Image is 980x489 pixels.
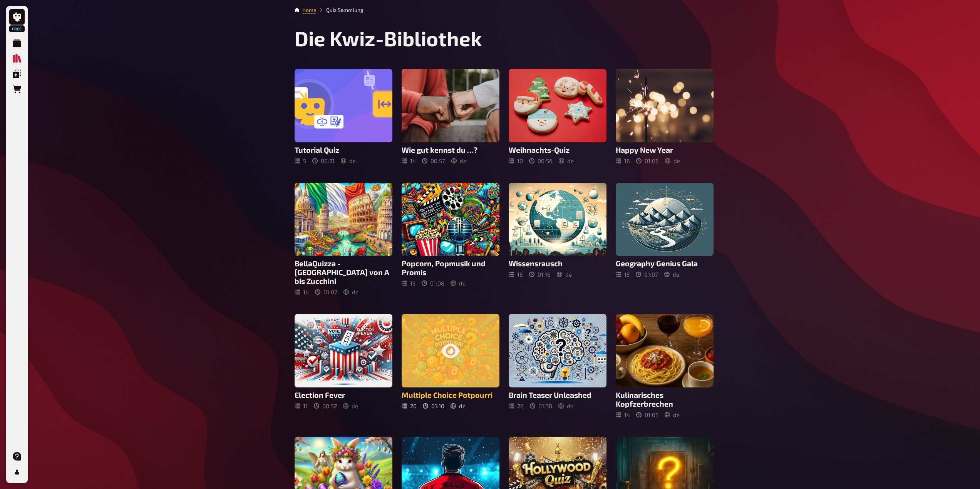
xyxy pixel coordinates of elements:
[636,271,658,278] div: 01 : 07
[295,183,392,296] a: BellaQuizza - [GEOGRAPHIC_DATA] von A bis Zucchini1401:02de
[451,157,466,164] div: de
[529,271,551,278] div: 01 : 16
[665,157,680,164] div: de
[664,271,679,278] div: de
[422,280,444,287] div: 01 : 08
[616,314,714,418] a: Kulinarisches Kopfzerbrechen1401:05de
[616,183,714,296] a: Geography Genius Gala1501:07de
[509,69,606,164] a: Weihnachts-Quiz1000:56de
[509,183,606,296] a: Wissensrausch1601:16de
[295,391,392,399] h3: Election Fever
[451,402,466,409] div: de
[423,402,444,409] div: 01 : 10
[559,157,574,164] div: de
[422,157,445,164] div: 00 : 57
[616,271,630,278] div: 15
[530,402,552,409] div: 01 : 38
[665,411,680,418] div: de
[402,259,499,277] h3: Popcorn, Popmusik und Promis
[295,402,308,409] div: 11
[616,259,714,268] h3: Geography Genius Gala
[616,69,714,164] a: Happy New Year1601:06de
[295,314,392,418] a: Election Fever1100:52de
[295,145,392,154] h3: Tutorial Quiz
[557,271,572,278] div: de
[616,145,714,154] h3: Happy New Year
[636,411,658,418] div: 01 : 05
[558,402,573,409] div: de
[402,314,499,418] a: Multiple Choice Potpourri2001:10de
[312,157,335,164] div: 00 : 21
[616,157,630,164] div: 16
[315,289,337,295] div: 01 : 02
[295,157,306,164] div: 5
[343,289,358,295] div: de
[402,280,415,287] div: 15
[402,145,499,154] h3: Wie gut kennst du …?
[402,183,499,296] a: Popcorn, Popmusik und Promis1501:08de
[402,157,416,164] div: 14
[402,391,499,399] h3: Multiple Choice Potpourri
[302,6,316,14] li: Home
[509,314,606,418] a: Brain Teaser Unleashed2801:38de
[636,157,659,164] div: 01 : 06
[316,6,364,14] li: Quiz Sammlung
[10,27,24,31] span: Free
[509,402,524,409] div: 28
[295,69,392,164] a: Tutorial Quiz500:21de
[616,411,630,418] div: 14
[402,402,417,409] div: 20
[616,391,714,408] h3: Kulinarisches Kopfzerbrechen
[529,157,553,164] div: 00 : 56
[509,391,606,399] h3: Brain Teaser Unleashed
[509,157,523,164] div: 10
[402,69,499,164] a: Wie gut kennst du …?1400:57de
[509,271,523,278] div: 16
[295,26,714,50] h1: Die Kwiz-Bibliothek
[509,259,606,268] h3: Wissensrausch
[302,7,316,13] a: Home
[343,402,358,409] div: de
[451,280,466,287] div: de
[314,402,337,409] div: 00 : 52
[509,145,606,154] h3: Weihnachts-Quiz
[295,289,309,295] div: 14
[295,259,392,285] h3: BellaQuizza - [GEOGRAPHIC_DATA] von A bis Zucchini
[341,157,356,164] div: de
